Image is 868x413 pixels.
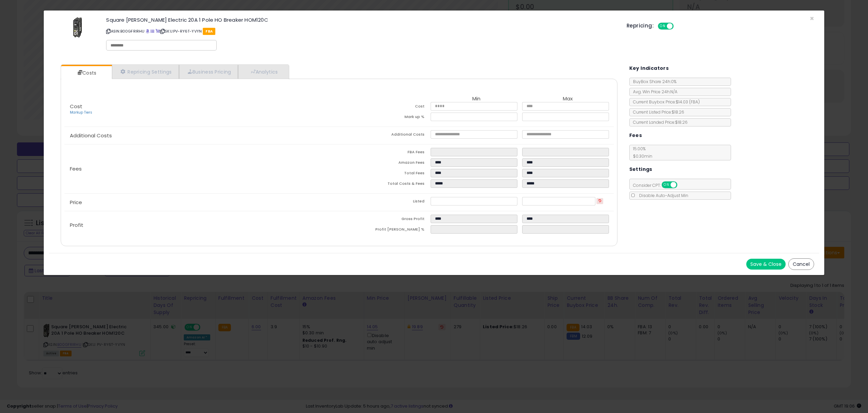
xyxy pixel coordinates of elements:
[146,28,150,34] a: BuyBox page
[676,99,700,105] span: $14.03
[106,26,616,37] p: ASIN: B00GFRIRHU | SKU: PV-RY6T-YVYN
[203,28,215,35] span: FBA
[689,99,700,105] span: ( FBA )
[179,65,238,79] a: Business Pricing
[64,104,339,115] p: Cost
[630,99,700,105] span: Current Buybox Price:
[64,166,339,172] p: Fees
[636,193,688,198] span: Disable Auto-Adjust Min
[339,225,431,236] td: Profit [PERSON_NAME] %
[629,131,642,140] h5: Fees
[339,215,431,225] td: Gross Profit
[61,66,111,80] a: Costs
[339,197,431,208] td: Listed
[676,182,687,188] span: OFF
[73,17,82,38] img: 41pj2Qr2WPL._SL60_.jpg
[106,17,616,22] h3: Square [PERSON_NAME] Electric 20A 1 Pole HO Breaker HOM120C
[156,28,159,34] a: Your listing only
[658,23,667,29] span: ON
[70,110,92,115] a: Markup Tiers
[630,109,684,115] span: Current Listed Price: $18.26
[339,158,431,169] td: Amazon Fees
[630,146,652,159] span: 15.00 %
[630,153,652,159] span: $0.30 min
[64,133,339,138] p: Additional Costs
[339,179,431,190] td: Total Costs & Fees
[630,119,688,125] span: Current Landed Price: $18.26
[630,79,676,84] span: BuyBox Share 24h: 0%
[810,14,814,23] span: ×
[788,258,814,270] button: Cancel
[151,28,154,34] a: All offer listings
[339,130,431,141] td: Additional Costs
[339,169,431,179] td: Total Fees
[64,200,339,205] p: Price
[339,102,431,113] td: Cost
[64,222,339,228] p: Profit
[627,23,654,28] h5: Repricing:
[112,65,179,79] a: Repricing Settings
[662,182,671,188] span: ON
[522,96,614,102] th: Max
[339,113,431,123] td: Mark up %
[630,89,677,95] span: Avg. Win Price 24h: N/A
[630,182,686,188] span: Consider CPT:
[238,65,288,79] a: Analytics
[339,148,431,158] td: FBA Fees
[673,23,684,29] span: OFF
[629,165,652,174] h5: Settings
[629,64,669,73] h5: Key Indicators
[431,96,522,102] th: Min
[746,259,786,270] button: Save & Close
